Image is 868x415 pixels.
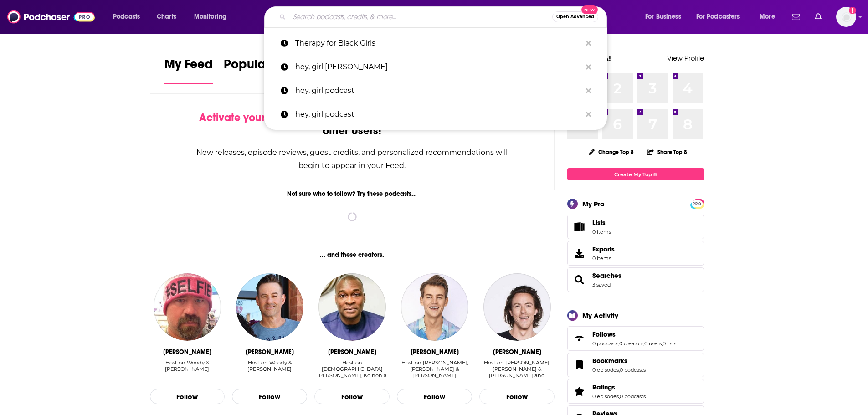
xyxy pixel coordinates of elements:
[397,359,472,379] div: Host on Ricki-Lee, Tim & Joel
[643,340,644,347] span: ,
[592,272,621,280] a: Searches
[836,7,856,27] img: User Profile
[592,282,611,288] a: 3 saved
[318,273,386,341] a: Joshua Nimmak
[150,190,555,198] div: Not sure who to follow? Try these podcasts...
[696,10,740,23] span: For Podcasters
[592,340,618,347] a: 0 podcasts
[570,385,589,398] a: Ratings
[567,353,704,377] span: Bookmarks
[556,15,594,19] span: Open Advanced
[194,10,226,23] span: Monitoring
[150,251,555,259] div: ... and these creators.
[582,311,618,320] div: My Activity
[397,389,472,405] button: Follow
[264,79,607,102] a: hey, girl podcast
[199,111,293,124] span: Activate your Feed
[401,273,468,341] img: Joel Creasey
[592,245,615,253] span: Exports
[314,359,390,379] div: Host on Apostle Joshua Selman, Koinonia Experience With Apo…, and KOINONIA CONNECT with Apostl…
[164,56,213,84] a: My Feed
[264,102,607,126] a: hey, girl podcast
[811,9,825,25] a: Show notifications dropdown
[483,273,551,341] img: Tim Blackwell
[295,79,581,102] p: hey, girl podcast
[397,359,472,379] div: Host on [PERSON_NAME], [PERSON_NAME] & [PERSON_NAME]
[639,10,693,24] button: open menu
[567,215,704,239] a: Lists
[788,9,804,25] a: Show notifications dropdown
[411,348,459,356] div: Joel Creasey
[157,10,176,23] span: Charts
[196,111,509,138] div: by following Podcasts, Creators, Lists, and other Users!
[592,357,627,365] span: Bookmarks
[567,168,704,180] a: Create My Top 8
[619,393,620,400] span: ,
[493,348,541,356] div: Tim Blackwell
[567,241,704,266] a: Exports
[592,357,646,365] a: Bookmarks
[163,348,211,356] div: Greg Wood
[592,383,646,391] a: Ratings
[232,359,307,379] div: Host on Woody & Wilcox
[581,5,598,14] span: New
[570,332,589,345] a: Follows
[479,359,555,379] div: Host on Ricki-Lee, Tim & Joel and Kate, Tim & Marty
[618,340,619,347] span: ,
[619,367,620,373] span: ,
[479,359,555,379] div: Host on [PERSON_NAME], [PERSON_NAME] & [PERSON_NAME] and [PERSON_NAME], [PERSON_NAME] & [PERSON_N...
[619,340,643,347] a: 0 creators
[314,359,390,379] div: Host on [DEMOGRAPHIC_DATA] [PERSON_NAME], Koinonia Experience With Apo…, and [PERSON_NAME] CONNEC...
[224,56,301,77] span: Popular Feed
[479,389,555,405] button: Follow
[667,54,704,62] a: View Profile
[849,7,856,14] svg: Add a profile image
[570,247,589,260] span: Exports
[295,102,581,126] p: hey, girl podcast
[592,367,619,373] a: 0 episodes
[582,200,605,208] div: My Pro
[150,359,225,372] div: Host on Woody & [PERSON_NAME]
[753,10,786,24] button: open menu
[570,220,589,233] span: Lists
[113,10,140,23] span: Podcasts
[188,10,238,24] button: open menu
[647,143,688,161] button: Share Top 8
[836,7,856,27] span: Logged in as laprteam
[246,348,294,356] div: Chris Wilcox
[107,10,152,24] button: open menu
[692,200,703,207] span: PRO
[592,255,615,261] span: 0 items
[592,219,611,227] span: Lists
[151,10,182,24] a: Charts
[236,273,303,341] a: Chris Wilcox
[570,359,589,371] a: Bookmarks
[583,146,640,158] button: Change Top 8
[150,359,225,379] div: Host on Woody & Wilcox
[164,56,213,77] span: My Feed
[645,10,681,23] span: For Business
[592,219,606,227] span: Lists
[264,55,607,79] a: hey, girl [PERSON_NAME]
[567,267,704,292] span: Searches
[760,10,775,23] span: More
[295,31,581,55] p: Therapy for Black Girls
[592,330,676,338] a: Follows
[7,8,95,26] img: Podchaser - Follow, Share and Rate Podcasts
[314,389,390,405] button: Follow
[644,340,662,347] a: 0 users
[150,389,225,405] button: Follow
[567,326,704,351] span: Follows
[620,393,646,400] a: 0 podcasts
[690,10,753,24] button: open menu
[196,146,509,172] div: New releases, episode reviews, guest credits, and personalized recommendations will begin to appe...
[592,383,615,391] span: Ratings
[662,340,663,347] span: ,
[232,359,307,372] div: Host on Woody & [PERSON_NAME]
[663,340,676,347] a: 0 lists
[328,348,376,356] div: Joshua Nimmak
[232,389,307,405] button: Follow
[552,11,598,22] button: Open AdvancedNew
